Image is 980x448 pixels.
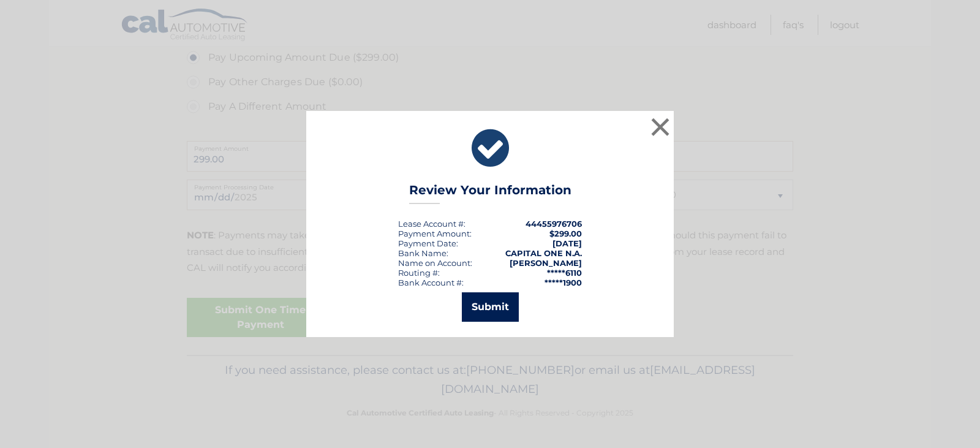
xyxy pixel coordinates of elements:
div: Bank Account #: [398,278,464,287]
span: [DATE] [552,238,582,248]
strong: 44455976706 [526,219,582,229]
div: Name on Account: [398,258,472,268]
button: Submit [462,292,519,322]
span: $299.00 [549,229,582,238]
button: × [648,115,673,139]
div: Lease Account #: [398,219,466,229]
div: Routing #: [398,268,440,278]
strong: [PERSON_NAME] [510,258,582,268]
div: Bank Name: [398,248,448,258]
span: Payment Date [398,238,456,248]
div: : [398,238,458,248]
strong: CAPITAL ONE N.A. [505,248,582,258]
h3: Review Your Information [409,183,571,204]
div: Payment Amount: [398,229,472,238]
